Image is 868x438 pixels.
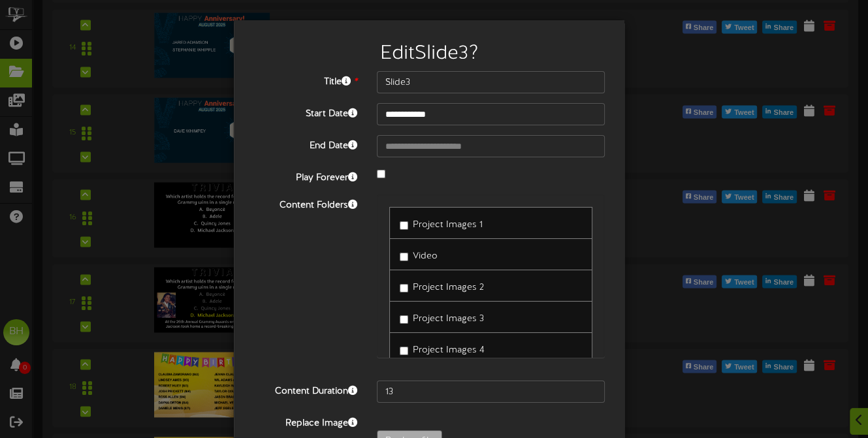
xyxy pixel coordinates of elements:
label: Title [244,71,367,89]
span: Video [413,251,438,261]
span: Project Images 4 [413,345,485,355]
input: Project Images 4 [400,347,408,355]
label: Start Date [244,103,367,121]
input: 15 [377,381,605,403]
span: Project Images 2 [413,283,484,292]
h2: Edit Slide3 ? [253,43,605,65]
input: Project Images 2 [400,284,408,292]
label: Content Folders [244,195,367,212]
input: Project Images 3 [400,315,408,324]
input: Title [377,71,605,93]
span: Project Images 1 [413,220,483,230]
label: Content Duration [244,381,367,398]
input: Project Images 1 [400,221,408,230]
label: Play Forever [244,167,367,185]
input: Video [400,253,408,261]
label: Replace Image [244,413,367,430]
span: Project Images 3 [413,314,484,324]
label: End Date [244,135,367,153]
